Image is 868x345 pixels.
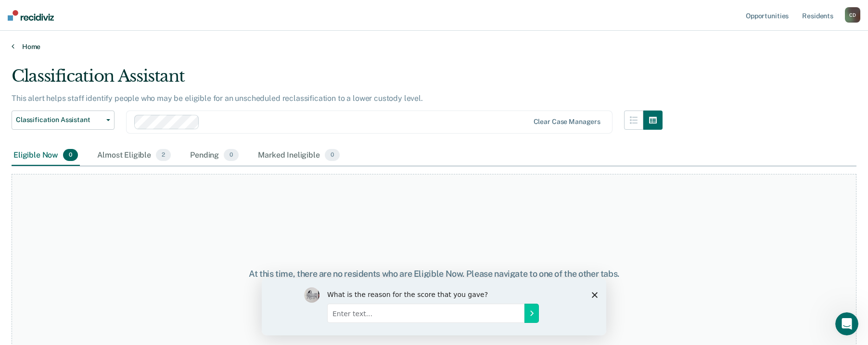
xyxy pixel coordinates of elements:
[16,116,102,124] span: Classification Assistant
[845,7,860,23] button: CD
[223,269,645,279] div: At this time, there are no residents who are Eligible Now. Please navigate to one of the other tabs.
[63,149,78,161] span: 0
[12,145,80,166] div: Eligible Now0
[256,145,342,166] div: Marked Ineligible0
[188,145,241,166] div: Pending0
[835,312,858,335] iframe: Intercom live chat
[12,66,663,94] div: Classification Assistant
[156,149,171,161] span: 2
[224,149,239,161] span: 0
[262,278,606,335] iframe: Survey by Kim from Recidiviz
[534,118,600,126] div: Clear case managers
[325,149,340,161] span: 0
[95,145,173,166] div: Almost Eligible2
[12,111,115,130] button: Classification Assistant
[8,10,54,21] img: Recidiviz
[12,94,423,103] p: This alert helps staff identify people who may be eligible for an unscheduled reclassification to...
[845,7,860,23] div: C D
[12,42,856,51] a: Home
